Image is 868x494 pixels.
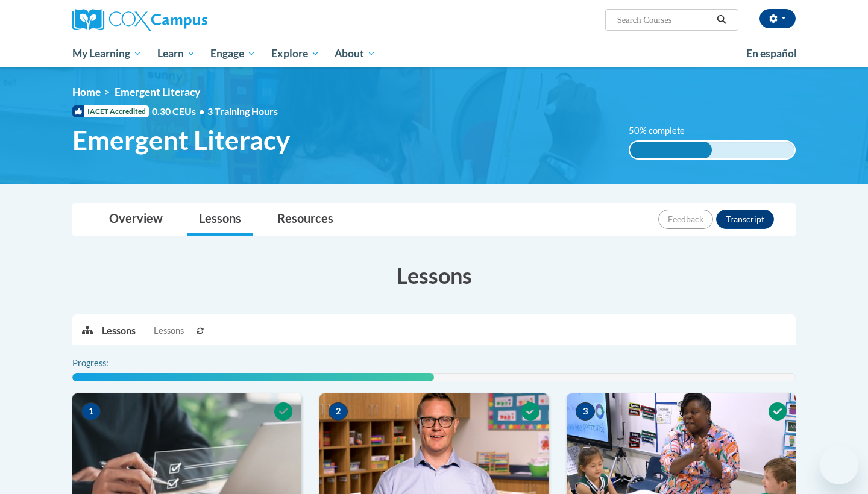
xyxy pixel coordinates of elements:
[187,204,253,236] a: Lessons
[64,40,149,67] a: My Learning
[72,46,142,61] span: My Learning
[329,402,348,421] span: 2
[263,40,327,67] a: Explore
[738,41,805,66] a: En español
[629,124,698,137] label: 50% complete
[658,210,713,229] button: Feedback
[716,210,774,229] button: Transcript
[72,86,101,98] a: Home
[81,402,101,421] span: 1
[616,13,712,27] input: Search Courses
[152,105,207,118] span: 0.30 CEUs
[72,260,796,290] h3: Lessons
[97,204,175,236] a: Overview
[72,9,207,31] img: Cox Campus
[157,46,195,61] span: Learn
[149,40,203,67] a: Learn
[335,46,376,61] span: About
[203,40,263,67] a: Engage
[72,9,301,31] a: Cox Campus
[327,40,384,67] a: About
[54,40,814,67] div: Main menu
[210,46,256,61] span: Engage
[154,324,184,337] span: Lessons
[207,105,278,117] span: 3 Training Hours
[630,142,712,158] div: 50% complete
[102,324,136,337] p: Lessons
[72,105,149,117] span: IACET Accredited
[759,9,796,28] button: Account Settings
[265,204,345,236] a: Resources
[576,402,595,421] span: 3
[712,13,731,27] button: Search
[115,86,200,98] span: Emergent Literacy
[820,446,858,484] iframe: Button to launch messaging window
[72,124,290,156] span: Emergent Literacy
[72,357,142,370] label: Progress:
[746,47,797,60] span: En español
[271,46,319,61] span: Explore
[199,105,204,117] span: •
